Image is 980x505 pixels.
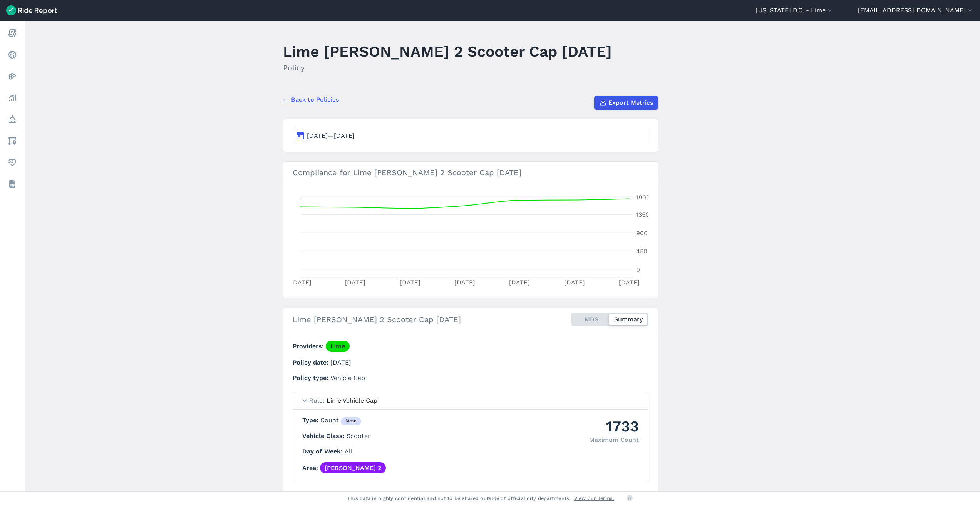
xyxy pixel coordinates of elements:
[345,279,365,286] tspan: [DATE]
[858,6,974,15] button: [EMAIL_ADDRESS][DOMAIN_NAME]
[399,279,420,286] tspan: [DATE]
[5,177,19,191] a: Datasets
[5,91,19,105] a: Analyze
[636,229,648,237] tspan: 900
[330,374,365,381] span: Vehicle Cap
[5,48,19,62] a: Realtime
[594,96,658,110] button: Export Metrics
[320,416,361,424] span: Count
[564,279,585,286] tspan: [DATE]
[6,5,57,15] img: Ride Report
[636,194,650,201] tspan: 1800
[320,462,386,473] a: [PERSON_NAME] 2
[293,343,326,350] span: Providers
[341,417,361,426] div: mean
[293,129,648,142] button: [DATE]—[DATE]
[309,397,327,404] span: Rule
[636,266,640,273] tspan: 0
[589,435,639,445] div: Maximum Count
[302,464,320,472] span: Area
[345,448,353,455] span: All
[509,279,530,286] tspan: [DATE]
[302,432,347,440] span: Vehicle Class
[608,98,653,107] span: Export Metrics
[454,279,475,286] tspan: [DATE]
[283,62,612,74] h2: Policy
[636,247,647,255] tspan: 450
[283,162,658,183] h3: Compliance for Lime [PERSON_NAME] 2 Scooter Cap [DATE]
[302,416,320,424] span: Type
[330,359,351,366] span: [DATE]
[283,41,612,62] h1: Lime [PERSON_NAME] 2 Scooter Cap [DATE]
[347,432,370,440] span: Scooter
[636,211,649,218] tspan: 1350
[291,279,312,286] tspan: [DATE]
[307,132,355,139] span: [DATE]—[DATE]
[293,314,461,325] h2: Lime [PERSON_NAME] 2 Scooter Cap [DATE]
[293,359,330,366] span: Policy date
[5,156,19,169] a: Health
[589,416,639,437] div: 1733
[293,392,648,410] summary: RuleLime Vehicle Cap
[302,448,345,455] span: Day of Week
[619,279,640,286] tspan: [DATE]
[756,6,834,15] button: [US_STATE] D.C. - Lime
[327,397,377,404] span: Lime Vehicle Cap
[5,69,19,83] a: Heatmaps
[5,112,19,126] a: Policy
[5,26,19,40] a: Report
[326,341,350,352] a: Lime
[293,374,330,381] span: Policy type
[574,495,615,502] a: View our Terms.
[283,95,339,104] a: ← Back to Policies
[5,134,19,148] a: Areas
